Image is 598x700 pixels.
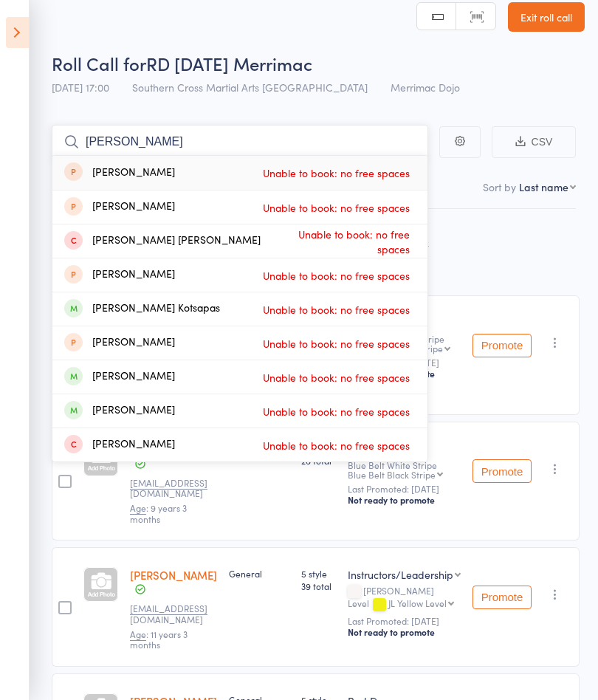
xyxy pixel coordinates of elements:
button: Promote [472,459,532,483]
div: Green Belt Black Stripe [348,343,443,353]
button: Promote [472,586,532,609]
span: Unable to book: no free spaces [259,298,413,320]
span: 5 style [301,567,336,580]
a: Exit roll call [508,2,585,32]
div: [PERSON_NAME] [64,267,175,284]
span: Unable to book: no free spaces [259,264,413,286]
span: Unable to book: no free spaces [259,400,413,422]
div: Blue Belt Black Stripe [348,470,436,479]
div: [PERSON_NAME] [64,402,175,419]
span: Unable to book: no free spaces [261,223,413,260]
span: Unable to book: no free spaces [259,196,413,219]
div: [PERSON_NAME] [64,165,175,182]
small: purinfu@hotmail.com [130,478,217,499]
span: [DATE] 17:00 [52,80,109,95]
button: Promote [472,334,532,357]
small: Last Promoted: [DATE] [348,616,461,626]
div: [PERSON_NAME] Kotsapas [64,301,220,318]
div: Instructors/Leadership [348,567,453,582]
div: [PERSON_NAME] Level [348,586,461,611]
div: [PERSON_NAME] [64,199,175,216]
small: nat_sita@yahoo.com [130,603,217,625]
div: [PERSON_NAME] [64,368,175,385]
span: Roll Call for [52,51,146,75]
div: Last name [519,179,568,194]
span: RD [DATE] Merrimac [146,51,312,75]
div: Not ready to promote [348,494,461,506]
div: General [229,567,289,580]
a: [PERSON_NAME] [130,567,217,583]
div: [PERSON_NAME] [PERSON_NAME] [64,233,261,250]
small: Last Promoted: [DATE] [348,484,461,494]
span: Unable to book: no free spaces [259,332,413,354]
span: Unable to book: no free spaces [259,434,413,456]
div: Not ready to promote [348,626,461,638]
label: Sort by [483,179,516,194]
input: Search by name [52,125,428,159]
div: Blue Belt White Stripe [348,460,461,479]
span: Merrimac Dojo [391,80,460,95]
span: Unable to book: no free spaces [259,366,413,388]
span: Southern Cross Martial Arts [GEOGRAPHIC_DATA] [132,80,368,95]
button: CSV [492,126,576,158]
span: : 11 years 3 months [130,628,188,651]
div: JL Yellow Level [388,598,447,608]
span: : 9 years 3 months [130,501,187,524]
div: [PERSON_NAME] [64,334,175,351]
span: 39 total [301,580,336,592]
div: [PERSON_NAME] [64,436,175,453]
span: Unable to book: no free spaces [259,162,413,184]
